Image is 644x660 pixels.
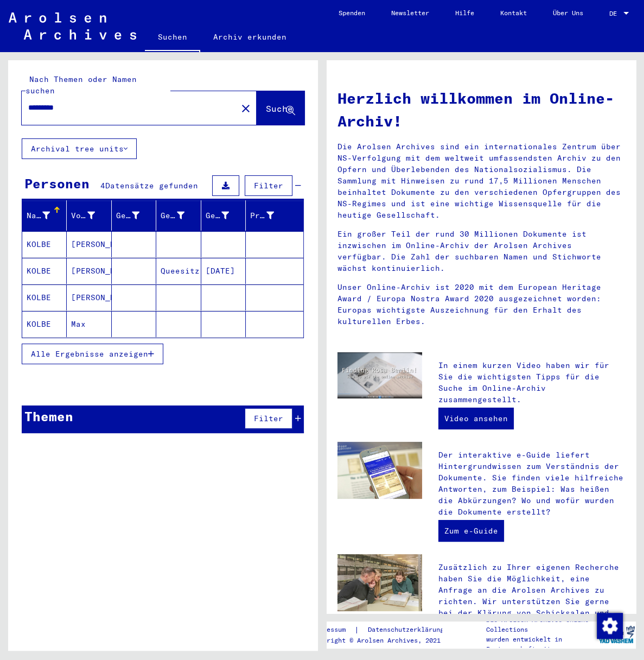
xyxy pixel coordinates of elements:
div: Prisoner # [250,207,290,224]
img: Zustimmung ändern [597,613,623,639]
div: Geburt‏ [161,210,184,221]
mat-header-cell: Nachname [22,200,67,231]
a: Suchen [145,24,200,52]
p: In einem kurzen Video haben wir für Sie die wichtigsten Tipps für die Suche im Online-Archiv zusa... [438,360,625,405]
img: eguide.jpg [337,442,423,499]
span: Alle Ergebnisse anzeigen [31,349,148,359]
button: Clear [235,97,257,119]
span: Filter [254,181,283,191]
p: Die Arolsen Archives sind ein internationales Zentrum über NS-Verfolgung mit dem weltweit umfasse... [337,141,626,221]
div: | [311,624,457,636]
div: Themen [24,407,73,426]
mat-cell: [PERSON_NAME] [67,258,111,284]
div: Nachname [27,207,66,224]
div: Geburtsdatum [206,210,229,221]
mat-header-cell: Geburtsname [112,200,156,231]
img: inquiries.jpg [337,554,423,611]
div: Geburtsname [116,207,156,224]
img: Arolsen_neg.svg [9,12,136,40]
mat-header-cell: Prisoner # [246,200,303,231]
p: Ein großer Teil der rund 30 Millionen Dokumente ist inzwischen im Online-Archiv der Arolsen Archi... [337,229,626,274]
div: Geburtsdatum [206,207,245,224]
p: wurden entwickelt in Partnerschaft mit [486,634,597,654]
p: Zusätzlich zu Ihrer eigenen Recherche haben Sie die Möglichkeit, eine Anfrage an die Arolsen Arch... [438,562,625,642]
p: Unser Online-Archiv ist 2020 mit dem European Heritage Award / Europa Nostra Award 2020 ausgezeic... [337,282,626,327]
span: 4 [100,181,105,191]
div: Geburt‏ [161,207,200,224]
mat-header-cell: Geburt‏ [156,200,201,231]
a: Video ansehen [438,408,514,429]
mat-cell: Queesitz [156,258,201,284]
a: Impressum [311,624,354,636]
div: Vorname [71,207,111,224]
mat-cell: [PERSON_NAME] [67,284,111,310]
button: Suche [257,91,304,125]
img: video.jpg [337,352,423,398]
a: Archiv erkunden [200,24,299,50]
mat-icon: close [239,102,252,115]
span: Datensätze gefunden [105,181,198,191]
div: Prisoner # [250,210,273,221]
button: Filter [245,408,292,429]
button: Alle Ergebnisse anzeigen [22,344,163,364]
span: Suche [266,103,293,114]
mat-header-cell: Geburtsdatum [201,200,246,231]
div: Vorname [71,210,94,221]
mat-label: Nach Themen oder Namen suchen [25,74,137,96]
span: Filter [254,414,283,423]
h1: Herzlich willkommen im Online-Archiv! [337,87,626,132]
div: Personen [24,174,90,193]
div: Geburtsname [116,210,139,221]
a: Datenschutzerklärung [359,624,457,636]
button: Archival tree units [22,138,137,159]
a: Zum e-Guide [438,520,504,542]
span: DE [609,10,621,17]
mat-cell: KOLBE [22,231,67,257]
button: Filter [245,175,292,196]
mat-cell: KOLBE [22,311,67,337]
mat-cell: KOLBE [22,258,67,284]
mat-cell: [DATE] [201,258,246,284]
mat-cell: [PERSON_NAME] [67,231,111,257]
p: Die Arolsen Archives Online-Collections [486,615,597,634]
mat-cell: Max [67,311,111,337]
mat-cell: KOLBE [22,284,67,310]
mat-header-cell: Vorname [67,200,111,231]
p: Der interaktive e-Guide liefert Hintergrundwissen zum Verständnis der Dokumente. Sie finden viele... [438,449,625,518]
div: Zustimmung ändern [596,612,622,638]
div: Nachname [27,210,50,221]
p: Copyright © Arolsen Archives, 2021 [311,636,457,645]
